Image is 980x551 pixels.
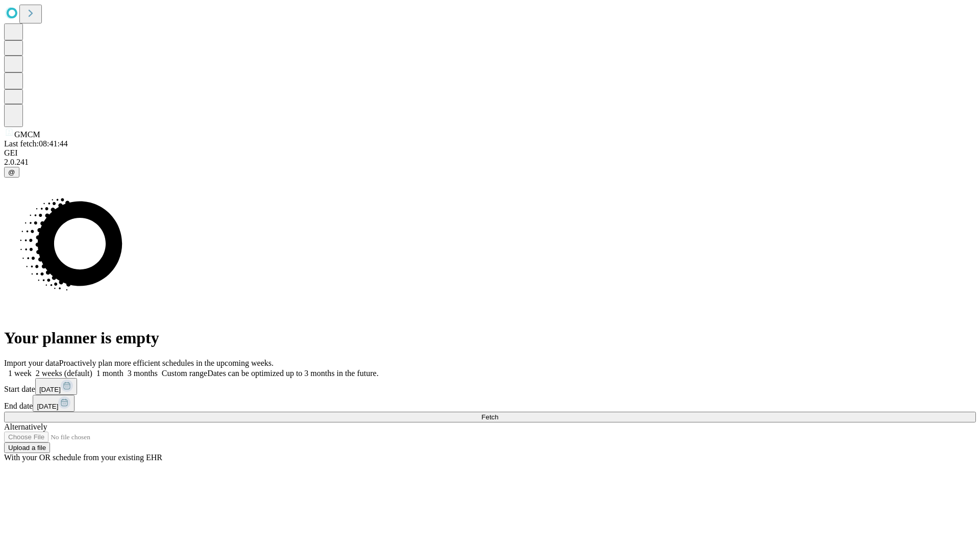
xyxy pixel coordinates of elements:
[4,359,59,367] span: Import your data
[207,369,378,378] span: Dates can be optimized up to 3 months in the future.
[39,386,61,393] span: [DATE]
[162,369,207,378] span: Custom range
[37,403,58,410] span: [DATE]
[59,359,274,367] span: Proactively plan more efficient schedules in the upcoming weeks.
[128,369,158,378] span: 3 months
[96,369,124,378] span: 1 month
[4,378,976,395] div: Start date
[4,139,68,148] span: Last fetch: 08:41:44
[4,395,976,412] div: End date
[4,158,976,167] div: 2.0.241
[4,412,976,422] button: Fetch
[8,168,15,176] span: @
[4,422,47,431] span: Alternatively
[8,369,32,378] span: 1 week
[36,369,92,378] span: 2 weeks (default)
[4,329,976,347] h1: Your planner is empty
[14,130,40,139] span: GMCM
[33,395,75,412] button: [DATE]
[481,413,498,421] span: Fetch
[4,167,19,178] button: @
[4,453,162,462] span: With your OR schedule from your existing EHR
[35,378,77,395] button: [DATE]
[4,148,976,158] div: GEI
[4,442,50,453] button: Upload a file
